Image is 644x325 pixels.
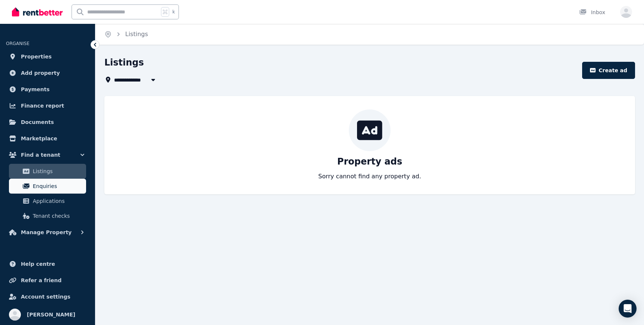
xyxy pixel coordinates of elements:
[582,62,635,79] button: Create ad
[579,9,605,16] div: Inbox
[33,167,83,176] span: Listings
[9,208,86,223] a: Tenant checks
[337,156,402,168] p: Property ads
[6,147,89,162] button: Find a tenant
[21,292,70,301] span: Account settings
[6,49,89,64] a: Properties
[95,24,157,45] nav: Breadcrumb
[6,66,89,80] a: Add property
[6,98,89,113] a: Finance report
[6,41,29,46] span: ORGANISE
[21,150,60,159] span: Find a tenant
[6,82,89,97] a: Payments
[6,115,89,130] a: Documents
[21,85,50,94] span: Payments
[619,300,637,318] div: Open Intercom Messenger
[21,228,72,237] span: Manage Property
[21,276,61,285] span: Refer a friend
[21,52,52,61] span: Properties
[33,182,83,191] span: Enquiries
[21,68,60,77] span: Add property
[6,257,89,271] a: Help centre
[33,211,83,220] span: Tenant checks
[21,118,54,127] span: Documents
[9,179,86,194] a: Enquiries
[9,194,86,208] a: Applications
[6,225,89,240] button: Manage Property
[9,164,86,179] a: Listings
[27,310,75,319] span: [PERSON_NAME]
[21,101,64,110] span: Finance report
[21,259,55,268] span: Help centre
[21,134,57,143] span: Marketplace
[318,172,421,181] p: Sorry cannot find any property ad.
[104,57,144,68] h1: Listings
[6,273,89,288] a: Refer a friend
[6,289,89,304] a: Account settings
[125,30,148,39] span: Listings
[6,131,89,146] a: Marketplace
[172,9,175,15] span: k
[12,6,63,17] img: RentBetter
[33,197,83,205] span: Applications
